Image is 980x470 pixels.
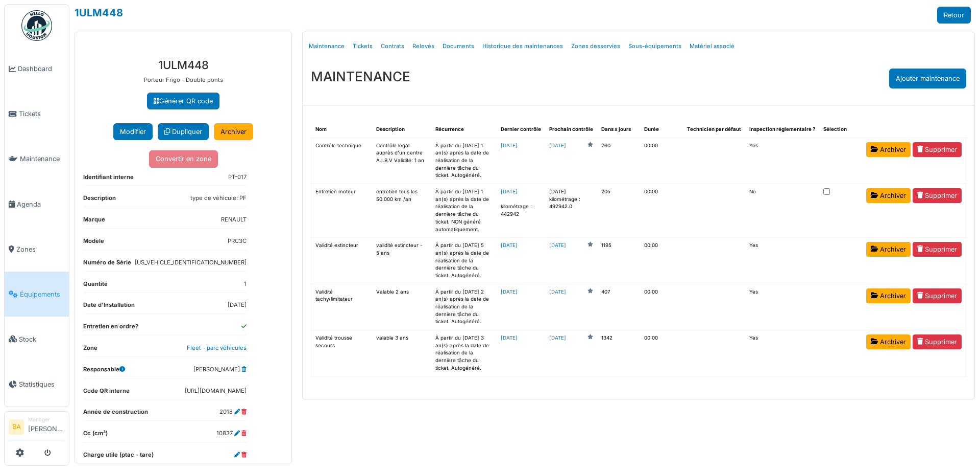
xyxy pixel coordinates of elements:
[567,34,624,58] a: Zones desservies
[83,451,154,463] dt: Charge utile (ptac - tare)
[640,238,683,284] td: 00:00
[597,138,640,184] td: 260
[549,142,566,150] a: [DATE]
[75,7,123,19] a: 1ULM448
[431,330,497,376] td: À partir du [DATE] 3 an(s) après la date de réalisation de la dernière tâche du ticket. Autogénéré.
[640,184,683,238] td: 00:00
[749,289,758,295] span: translation missing: fr.shared.yes
[5,272,69,317] a: Équipements
[545,122,597,138] th: Prochain contrôle
[135,258,247,267] dd: [US_VEHICLE_IDENTIFICATION_NUMBER]
[19,334,65,344] span: Stock
[19,109,65,119] span: Tickets
[147,93,219,109] a: Générer QR code
[83,365,125,378] dt: Responsable
[5,92,69,137] a: Tickets
[819,122,862,138] th: Sélection
[83,258,131,271] dt: Numéro de Série
[501,189,518,194] a: [DATE]
[83,280,108,293] dt: Quantité
[372,284,431,330] td: Valable 2 ans
[187,344,247,351] a: Fleet - parc véhicules
[83,215,105,228] dt: Marque
[19,379,65,389] span: Statistiques
[913,142,962,157] a: Supprimer
[377,34,408,58] a: Contrats
[193,365,247,374] dd: [PERSON_NAME]
[83,301,135,314] dt: Date d'Installation
[431,184,497,238] td: À partir du [DATE] 1 an(s) après la date de réalisation de la dernière tâche du ticket. NON génér...
[83,237,104,250] dt: Modèle
[311,122,373,138] th: Nom
[20,154,65,164] span: Maintenance
[866,188,911,203] a: Archiver
[349,34,377,58] a: Tickets
[113,123,153,140] button: Modifier
[83,76,283,84] p: Porteur Frigo - Double ponts
[438,34,478,58] a: Documents
[83,173,134,186] dt: Identifiant interne
[185,387,247,395] dd: [URL][DOMAIN_NAME]
[5,47,69,92] a: Dashboard
[497,122,545,138] th: Dernier contrôle
[913,334,962,349] a: Supprimer
[158,123,209,140] a: Dupliquer
[549,334,566,342] a: [DATE]
[745,122,819,138] th: Inspection réglementaire ?
[9,419,24,435] li: BA
[501,143,518,148] a: [DATE]
[640,138,683,184] td: 00:00
[311,284,373,330] td: Validité tachy/limitateur
[685,34,739,58] a: Matériel associé
[372,122,431,138] th: Description
[5,227,69,272] a: Zones
[18,64,65,74] span: Dashboard
[549,242,566,250] a: [DATE]
[640,330,683,376] td: 00:00
[640,122,683,138] th: Durée
[16,244,65,254] span: Zones
[83,429,108,442] dt: Cc (cm³)
[311,184,373,238] td: Entretien moteur
[597,122,640,138] th: Dans x jours
[214,123,253,140] a: Archiver
[372,138,431,184] td: Contrôle légal auprès d'un centre A.I.B.V Validité: 1 an
[20,289,65,299] span: Équipements
[28,416,65,438] li: [PERSON_NAME]
[311,138,373,184] td: Contrôle technique
[501,335,518,341] a: [DATE]
[311,69,410,84] h3: MAINTENANCE
[431,138,497,184] td: À partir du [DATE] 1 an(s) après la date de réalisation de la dernière tâche du ticket. Autogénéré.
[21,10,52,41] img: Badge_color-CXgf-gQk.svg
[866,242,911,257] a: Archiver
[17,199,65,209] span: Agenda
[83,58,283,72] h3: 1ULM448
[749,143,758,148] span: translation missing: fr.shared.yes
[431,284,497,330] td: À partir du [DATE] 2 an(s) après la date de réalisation de la dernière tâche du ticket. Autogénéré.
[501,242,518,248] a: [DATE]
[228,173,247,182] dd: PT-017
[866,334,911,349] a: Archiver
[311,330,373,376] td: Validité trousse secours
[216,429,247,438] dd: 10837
[866,288,911,303] a: Archiver
[244,280,247,288] dd: 1
[597,238,640,284] td: 1195
[478,34,567,58] a: Historique des maintenances
[683,122,745,138] th: Technicien par défaut
[597,184,640,238] td: 205
[83,344,97,356] dt: Zone
[597,330,640,376] td: 1342
[28,416,65,423] div: Manager
[497,184,545,238] td: kilométrage : 442942
[5,317,69,362] a: Stock
[83,408,148,420] dt: Année de construction
[83,322,138,335] dt: Entretien en ordre?
[501,289,518,295] a: [DATE]
[640,284,683,330] td: 00:00
[305,34,349,58] a: Maintenance
[5,137,69,182] a: Maintenance
[624,34,685,58] a: Sous-équipements
[937,7,971,24] a: Retour
[228,237,247,245] dd: PRC3C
